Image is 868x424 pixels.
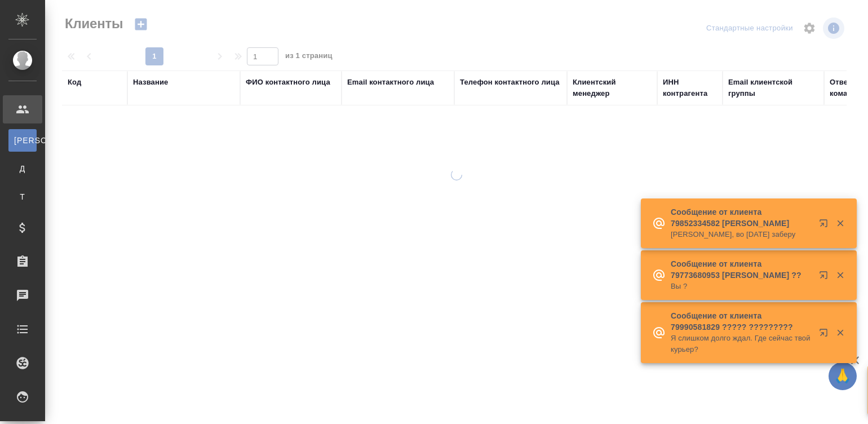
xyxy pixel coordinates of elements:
[812,264,839,291] button: Открыть в новой вкладке
[460,77,560,88] div: Телефон контактного лица
[671,258,812,281] p: Сообщение от клиента 79773680953 [PERSON_NAME] ??
[8,185,37,208] a: Т
[671,229,812,240] p: [PERSON_NAME], во [DATE] заберу
[573,77,652,99] div: Клиентский менеджер
[671,333,812,355] p: Я слишком долго ждал. Где сейчас твой курьер?
[829,328,852,338] button: Закрыть
[8,157,37,180] a: Д
[14,135,31,146] span: [PERSON_NAME]
[14,191,31,202] span: Т
[68,77,81,88] div: Код
[14,163,31,174] span: Д
[812,212,839,239] button: Открыть в новой вкладке
[812,321,839,348] button: Открыть в новой вкладке
[246,77,330,88] div: ФИО контактного лица
[671,281,812,292] p: Вы ?
[829,218,852,228] button: Закрыть
[829,270,852,280] button: Закрыть
[728,77,818,99] div: Email клиентской группы
[347,77,434,88] div: Email контактного лица
[671,206,812,229] p: Сообщение от клиента 79852334582 [PERSON_NAME]
[671,310,812,333] p: Сообщение от клиента 79990581829 ????? ?????????
[663,77,717,99] div: ИНН контрагента
[133,77,168,88] div: Название
[8,129,37,152] a: [PERSON_NAME]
